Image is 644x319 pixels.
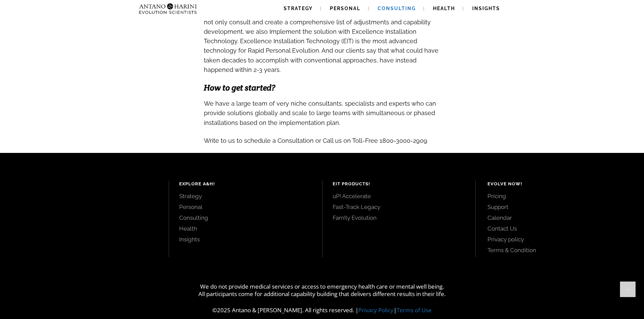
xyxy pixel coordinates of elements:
a: Fam!ly Evolution [333,214,466,221]
a: Privacy Policy [358,306,393,314]
span: Strategy [284,6,313,11]
h4: EIT Products! [333,181,466,187]
h4: Evolve Now! [487,181,629,187]
span: At A&H, we not only consult and create a comprehensive list of adjustments and capability develop... [204,9,440,73]
h4: Explore A&H! [179,181,312,187]
a: Insights [179,236,312,243]
a: Contact Us [487,225,629,232]
span: Write to us to schedule a Consultation or Call us on Toll-Free 1800-3000-2909 [204,137,427,144]
a: uP! Accelerate [333,192,466,200]
a: Terms & Condition [487,246,629,254]
a: Terms of Use [397,306,432,314]
span: Insights [472,6,500,11]
a: Consulting [179,214,312,221]
a: Support [487,203,629,211]
span: How to get started? [204,82,275,93]
a: Calendar [487,214,629,221]
a: Privacy policy [487,236,629,243]
span: Health [433,6,455,11]
a: Health [179,225,312,232]
a: Fast-Track Legacy [333,203,466,211]
a: Strategy [179,192,312,200]
span: Personal [330,6,360,11]
a: Personal [179,203,312,211]
span: Consulting [378,6,416,11]
a: Pricing [487,192,629,200]
span: We have a large team of very niche consultants, specialists and experts who can provide solutions... [204,100,436,126]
